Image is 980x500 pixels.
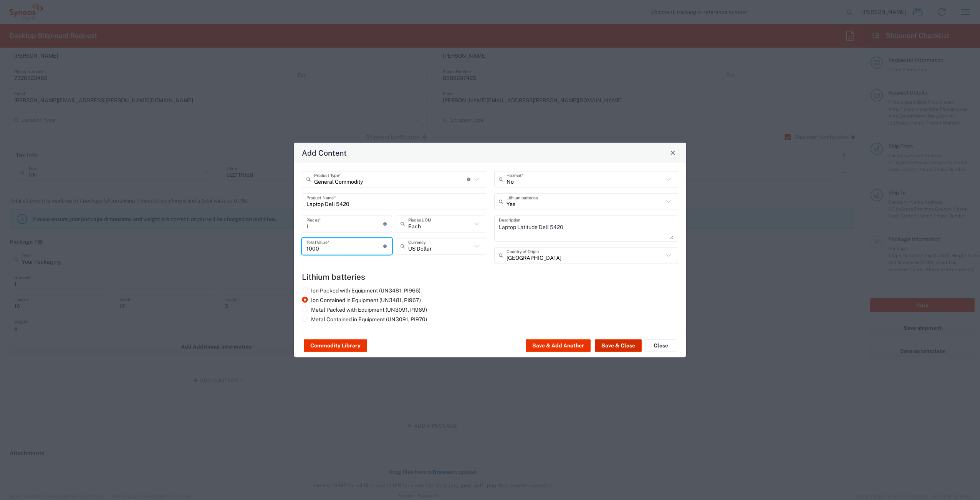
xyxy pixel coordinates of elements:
[302,287,420,294] label: Ion Packed with Equipment (UN3481, PI966)
[526,339,591,352] button: Save & Add Another
[304,339,367,352] button: Commodity Library
[302,316,427,322] label: Metal Contained in Equipment (UN3091, PI970)
[302,296,421,303] label: Ion Contained in Equipment (UN3481, PI967)
[646,339,676,352] button: Close
[595,339,642,352] button: Save & Close
[302,147,347,158] h4: Add Content
[667,147,678,158] button: Close
[302,272,678,281] h4: Lithium batteries
[302,306,427,313] label: Metal Packed with Equipment (UN3091, PI969)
